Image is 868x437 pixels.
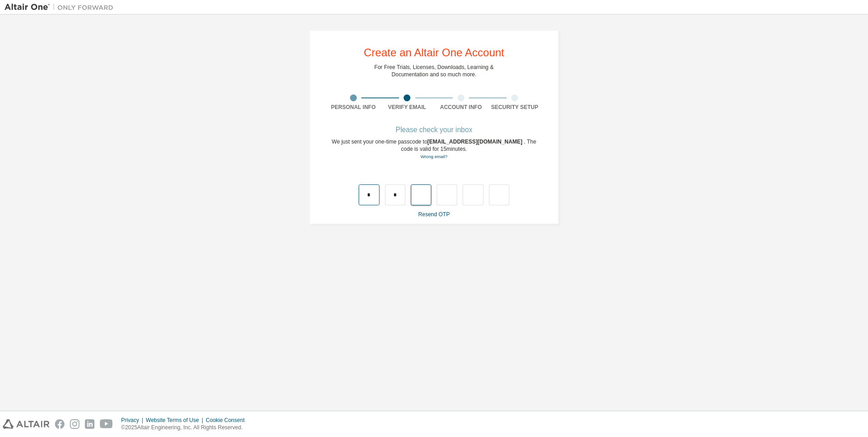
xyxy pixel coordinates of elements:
img: youtube.svg [100,419,113,429]
a: Go back to the registration form [420,154,447,159]
div: We just sent your one-time passcode to . The code is valid for 15 minutes. [326,138,542,160]
div: Verify Email [380,104,434,111]
div: Account Info [434,104,488,111]
span: [EMAIL_ADDRESS][DOMAIN_NAME] [427,139,524,145]
div: Website Terms of Use [146,417,206,424]
div: For Free Trials, Licenses, Downloads, Learning & Documentation and so much more. [375,64,494,78]
div: Security Setup [488,104,542,111]
img: altair_logo.svg [3,419,49,429]
div: Privacy [121,417,146,424]
img: Altair One [5,3,118,12]
img: instagram.svg [70,419,79,429]
div: Create an Altair One Account [364,47,504,58]
div: Please check your inbox [326,127,542,133]
a: Resend OTP [418,211,449,218]
div: Cookie Consent [206,417,250,424]
p: © 2025 Altair Engineering, Inc. All Rights Reserved. [121,424,250,432]
img: facebook.svg [55,419,64,429]
div: Personal Info [326,104,380,111]
img: linkedin.svg [85,419,94,429]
